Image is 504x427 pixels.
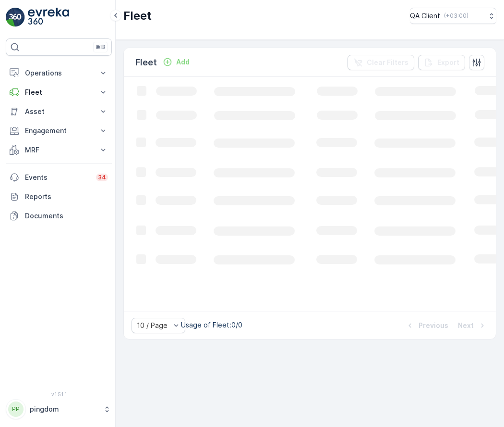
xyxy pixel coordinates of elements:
[418,55,465,70] button: Export
[25,145,93,155] p: MRF
[6,168,112,187] a: Events34
[25,68,93,78] p: Operations
[25,107,93,116] p: Asset
[25,126,93,136] p: Engagement
[159,56,193,68] button: Add
[25,88,93,97] p: Fleet
[404,320,449,331] button: Previous
[25,192,108,201] p: Reports
[6,8,25,27] img: logo
[6,187,112,206] a: Reports
[444,12,468,20] p: ( +03:00 )
[410,8,496,24] button: QA Client(+03:00)
[135,56,157,69] p: Fleet
[8,402,24,417] div: PP
[6,140,112,160] button: MRF
[6,391,112,397] span: v 1.51.1
[6,63,112,83] button: Operations
[30,404,98,414] p: pingdom
[6,121,112,140] button: Engagement
[6,102,112,121] button: Asset
[181,320,242,330] p: Usage of Fleet : 0/0
[348,55,414,70] button: Clear Filters
[410,11,440,21] p: QA Client
[96,43,105,51] p: ⌘B
[6,206,112,226] a: Documents
[98,174,106,181] p: 34
[437,58,459,67] p: Export
[6,83,112,102] button: Fleet
[25,173,90,182] p: Events
[458,321,474,330] p: Next
[28,8,69,27] img: logo_light-DOdMpM7g.png
[367,58,408,67] p: Clear Filters
[419,321,448,330] p: Previous
[123,8,152,24] p: Fleet
[25,211,108,221] p: Documents
[176,57,190,67] p: Add
[6,399,112,419] button: PPpingdom
[457,320,488,331] button: Next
